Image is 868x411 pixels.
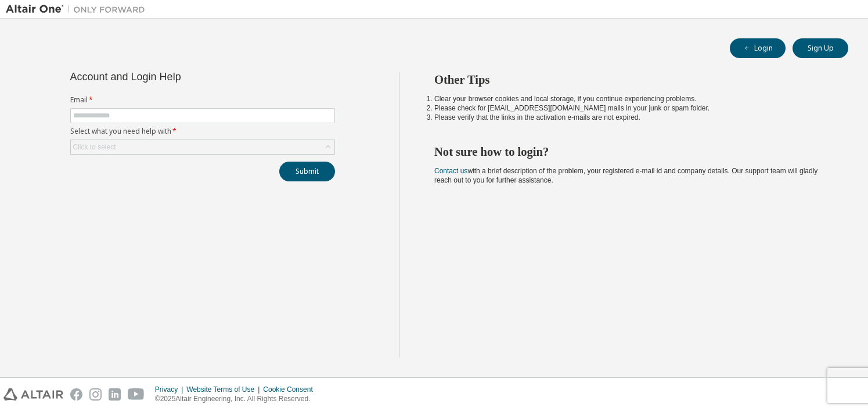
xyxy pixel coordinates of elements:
[434,167,467,175] a: Contact us
[70,388,82,401] img: facebook.svg
[71,140,334,154] div: Click to select
[434,144,827,159] h2: Not sure how to login?
[89,388,102,401] img: instagram.svg
[155,385,186,394] div: Privacy
[434,167,817,184] span: with a brief description of the problem, your registered e-mail id and company details. Our suppo...
[434,103,827,113] li: Please check for [EMAIL_ADDRESS][DOMAIN_NAME] mails in your junk or spam folder.
[73,142,116,152] div: Click to select
[70,95,335,105] label: Email
[70,127,335,136] label: Select what you need help with
[793,38,848,58] button: Sign Up
[279,162,335,181] button: Submit
[109,388,121,401] img: linkedin.svg
[186,385,263,394] div: Website Terms of Use
[434,72,827,87] h2: Other Tips
[3,388,63,401] img: altair_logo.svg
[434,113,827,122] li: Please verify that the links in the activation e-mails are not expired.
[155,394,320,404] p: © 2025 Altair Engineering, Inc. All Rights Reserved.
[434,94,827,103] li: Clear your browser cookies and local storage, if you continue experiencing problems.
[70,72,282,81] div: Account and Login Help
[263,385,319,394] div: Cookie Consent
[6,3,151,15] img: Altair One
[128,388,145,401] img: youtube.svg
[730,38,786,58] button: Login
